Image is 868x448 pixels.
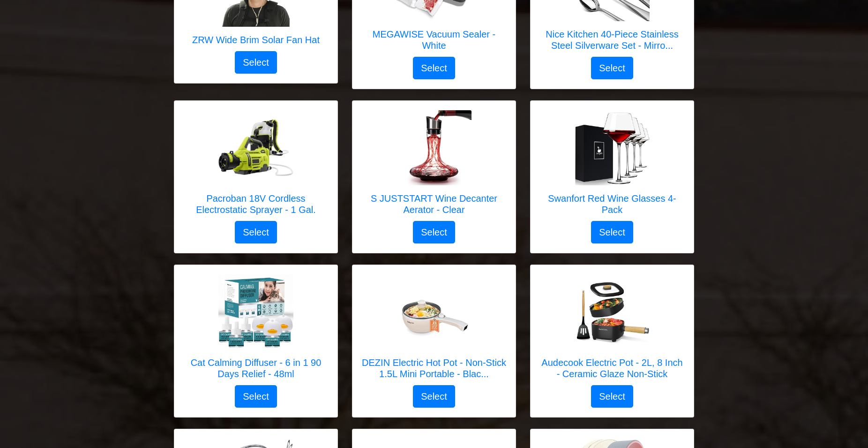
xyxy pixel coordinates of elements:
img: Swanfort Red Wine Glasses 4-Pack [575,110,650,185]
h5: Audecook Electric Pot - 2L, 8 Inch - Ceramic Glaze Non-Stick [540,357,684,380]
a: Swanfort Red Wine Glasses 4-Pack Swanfort Red Wine Glasses 4-Pack [540,110,684,221]
a: S JUSTSTART Wine Decanter Aerator - Clear S JUSTSTART Wine Decanter Aerator - Clear [362,110,506,221]
button: Select [591,57,633,79]
button: Select [413,57,455,79]
h5: Swanfort Red Wine Glasses 4-Pack [540,193,684,215]
h5: MEGAWISE Vacuum Sealer - White [362,29,506,51]
h5: DEZIN Electric Hot Pot - Non-Stick 1.5L Mini Portable - Blac... [362,357,506,380]
button: Select [235,385,277,408]
img: Cat Calming Diffuser - 6 in 1 90 Days Relief - 48ml [218,274,293,349]
h5: Cat Calming Diffuser - 6 in 1 90 Days Relief - 48ml [184,357,328,380]
img: DEZIN Electric Hot Pot - Non-Stick 1.5L Mini Portable - Black [397,274,471,349]
button: Select [235,221,277,243]
img: S JUSTSTART Wine Decanter Aerator - Clear [397,110,471,185]
img: Pacroban 18V Cordless Electrostatic Sprayer - 1 Gal. [218,110,293,185]
h5: Nice Kitchen 40-Piece Stainless Steel Silverware Set - Mirro... [540,29,684,51]
h5: Pacroban 18V Cordless Electrostatic Sprayer - 1 Gal. [184,193,328,215]
a: DEZIN Electric Hot Pot - Non-Stick 1.5L Mini Portable - Black DEZIN Electric Hot Pot - Non-Stick ... [362,274,506,385]
button: Select [591,385,633,408]
button: Select [235,51,277,74]
button: Select [413,385,455,408]
a: Pacroban 18V Cordless Electrostatic Sprayer - 1 Gal. Pacroban 18V Cordless Electrostatic Sprayer ... [184,110,328,221]
a: Cat Calming Diffuser - 6 in 1 90 Days Relief - 48ml Cat Calming Diffuser - 6 in 1 90 Days Relief ... [184,274,328,385]
h5: ZRW Wide Brim Solar Fan Hat [192,34,320,46]
button: Select [591,221,633,243]
button: Select [413,221,455,243]
img: Audecook Electric Pot - 2L, 8 Inch - Ceramic Glaze Non-Stick [575,274,650,349]
a: Audecook Electric Pot - 2L, 8 Inch - Ceramic Glaze Non-Stick Audecook Electric Pot - 2L, 8 Inch -... [540,274,684,385]
h5: S JUSTSTART Wine Decanter Aerator - Clear [362,193,506,215]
